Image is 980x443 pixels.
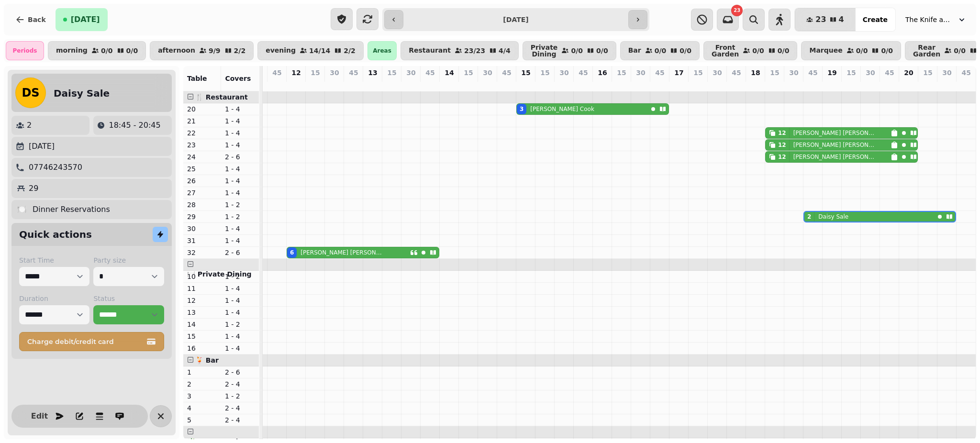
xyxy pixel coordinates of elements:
p: Rear Garden [913,44,940,57]
p: afternoon [158,47,195,55]
p: 10 [187,272,217,281]
div: 12 [778,129,786,137]
p: 1 - 4 [225,176,255,186]
p: 0 [369,79,377,89]
p: 15 [521,68,530,78]
p: 0 [637,79,645,89]
div: 3 [520,105,523,113]
p: 16 [187,343,217,353]
p: 4 / 4 [499,47,511,54]
div: 2 [807,213,811,221]
p: 30 [942,68,951,78]
p: 0 [713,79,721,89]
p: 45 [349,68,358,78]
p: 1 - 4 [225,164,255,174]
p: 1 - 2 [225,200,255,210]
span: DS [22,87,39,99]
p: 1 - 4 [225,296,255,305]
p: 0 [905,79,913,89]
p: 0 [465,79,472,89]
h2: Quick actions [19,228,92,241]
p: 30 [866,68,875,78]
p: 15 [187,332,217,341]
p: 29 [29,183,38,194]
p: 30 [636,68,645,78]
button: Create [855,8,895,31]
p: 45 [808,68,817,78]
p: 0 [828,79,836,89]
p: Dinner Reservations [33,204,110,215]
p: 0 [694,79,702,89]
p: 20 [904,68,913,78]
p: 2 - 6 [225,367,255,377]
p: 13 [368,68,377,78]
p: 45 [425,68,434,78]
p: 21 [187,116,217,126]
p: Marquee [809,47,842,55]
p: 20 [187,104,217,114]
p: 2 [187,379,217,389]
p: Bar [628,47,641,55]
span: Create [863,16,888,23]
p: 15 [387,68,396,78]
p: 07746243570 [29,162,82,173]
p: 45 [579,68,588,78]
p: 25 [187,164,217,174]
p: 12 [771,79,779,99]
p: 15 [311,68,320,78]
label: Status [93,294,164,303]
p: 18 [751,68,760,78]
p: 6 [292,79,300,89]
p: 1 - 2 [225,212,255,221]
p: 19 [827,68,836,78]
p: 30 [330,68,339,78]
p: 30 [483,68,492,78]
span: 🍽️ Private Dining [187,270,252,278]
p: 24 [187,152,217,162]
p: 1 - 4 [225,128,255,138]
div: 12 [778,141,786,149]
p: 18:45 - 20:45 [109,120,160,131]
p: evening [266,47,296,55]
span: 23 [734,8,740,13]
p: 2 [27,120,32,131]
p: 15 [540,68,549,78]
p: 0 [560,79,568,89]
p: 15 [464,68,473,78]
div: 6 [290,249,294,256]
p: 31 [187,236,217,245]
button: The Knife and [PERSON_NAME] [900,11,972,28]
button: Bar0/00/0 [620,41,700,60]
p: 30 [406,68,415,78]
p: 0 [426,79,434,89]
label: Start Time [19,255,89,265]
p: 45 [885,68,894,78]
span: Covers [225,75,251,82]
p: 30 [187,224,217,233]
p: 23 [187,140,217,150]
p: 27 [187,188,217,198]
p: 0 [867,79,874,89]
p: 0 / 0 [101,47,113,54]
p: 1 - 4 [225,343,255,353]
label: Duration [19,294,89,303]
p: morning [56,47,88,55]
p: 1 - 2 [225,320,255,329]
p: Front Garden [712,44,739,57]
span: Charge debit/credit card [27,338,145,345]
p: 0 [579,79,587,89]
span: 🍹 Bar [195,356,219,364]
p: 1 - 4 [225,188,255,198]
p: Restaurant [409,47,451,55]
p: 5 [187,415,217,425]
p: 16 [598,68,607,78]
p: 0 / 0 [571,47,583,54]
p: 15 [693,68,702,78]
p: 15 [923,68,932,78]
span: Table [187,75,207,82]
label: Party size [93,255,164,265]
p: 0 [388,79,396,89]
p: 45 [961,68,970,78]
p: 0 [599,79,606,89]
p: 15 [617,68,626,78]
